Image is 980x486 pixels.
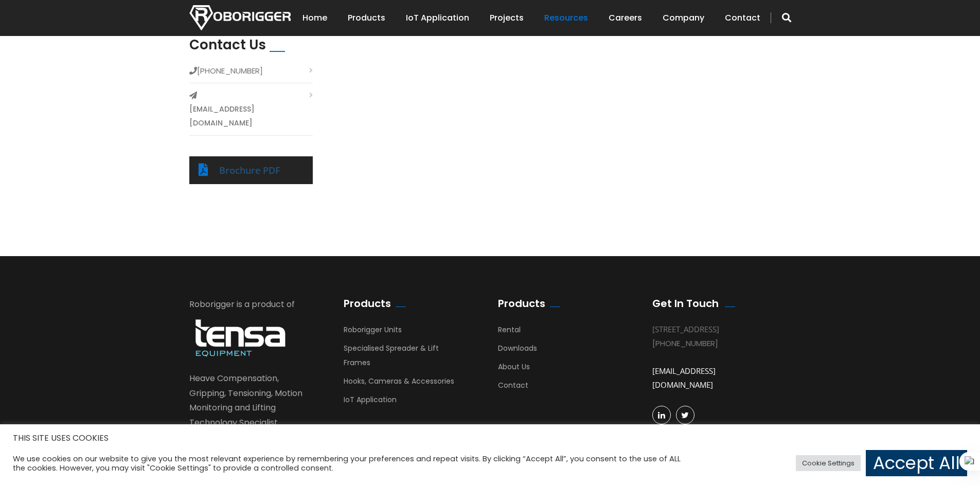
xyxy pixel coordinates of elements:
[796,455,861,471] a: Cookie Settings
[344,343,439,373] a: Specialised Spreader & Lift Frames
[219,164,280,176] a: Brochure PDF
[189,297,313,445] div: Roborigger is a product of Heave Compensation, Gripping, Tensioning, Motion Monitoring and Liftin...
[498,343,537,358] a: Downloads
[490,2,524,34] a: Projects
[652,406,671,424] a: linkedin
[498,297,545,310] h2: Products
[189,64,313,83] li: [PHONE_NUMBER]
[498,362,530,377] a: About Us
[663,2,704,34] a: Company
[344,394,397,410] a: IoT Application
[406,2,469,34] a: IoT Application
[725,2,760,34] a: Contact
[676,406,694,424] a: Twitter
[348,2,385,34] a: Products
[189,102,313,130] a: [EMAIL_ADDRESS][DOMAIN_NAME]
[13,454,681,473] div: We use cookies on our website to give you the most relevant experience by remembering your prefer...
[498,325,521,340] a: Rental
[344,325,402,340] a: Roborigger Units
[302,2,327,34] a: Home
[189,5,291,30] img: Nortech
[344,297,391,310] h2: Products
[544,2,588,34] a: Resources
[13,431,967,445] h5: THIS SITE USES COOKIES
[498,380,528,395] a: Contact
[189,37,266,53] h2: Contact Us
[652,366,716,390] a: [EMAIL_ADDRESS][DOMAIN_NAME]
[652,297,719,310] h2: Get In Touch
[609,2,642,34] a: Careers
[652,336,776,350] div: [PHONE_NUMBER]
[652,322,776,336] div: [STREET_ADDRESS]
[344,376,454,391] a: Hooks, Cameras & Accessories
[866,450,967,476] a: Accept All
